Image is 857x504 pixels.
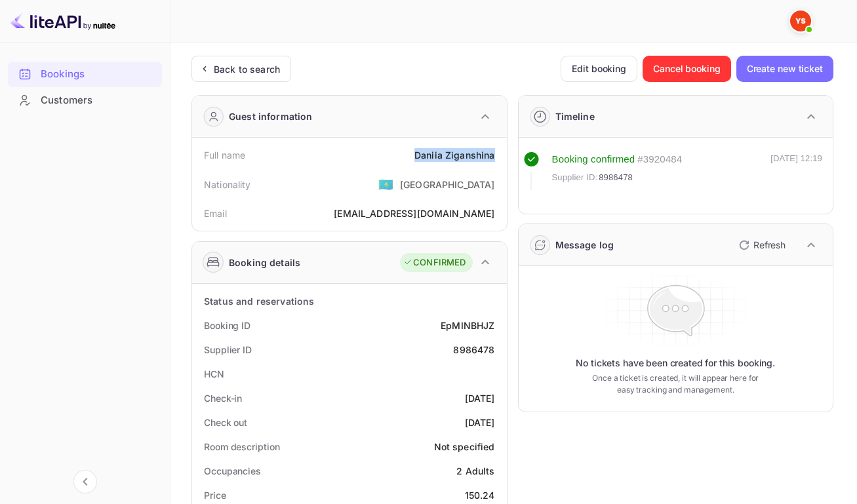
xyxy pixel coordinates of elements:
[465,391,495,405] div: [DATE]
[465,416,495,429] div: [DATE]
[561,56,637,82] button: Edit booking
[552,152,635,167] div: Booking confirmed
[770,152,822,190] div: [DATE] 12:19
[204,440,279,454] div: Room description
[456,464,494,478] div: 2 Adults
[229,109,313,123] div: Guest information
[643,56,731,82] button: Cancel booking
[204,391,242,405] div: Check-in
[599,171,633,184] span: 8986478
[403,256,466,269] div: CONFIRMED
[400,178,495,191] div: [GEOGRAPHIC_DATA]
[637,152,682,167] div: # 3920484
[555,109,595,123] div: Timeline
[552,171,598,184] span: Supplier ID:
[555,238,614,252] div: Message log
[204,206,227,220] div: Email
[753,238,786,252] p: Refresh
[592,372,759,396] p: Once a ticket is created, it will appear here for easy tracking and management.
[453,343,494,357] div: 8986478
[378,172,393,196] span: United States
[73,470,97,494] button: Collapse navigation
[204,294,314,308] div: Status and reservations
[10,10,115,31] img: LiteAPI logo
[8,88,162,113] div: Customers
[8,62,162,87] div: Bookings
[41,93,155,108] div: Customers
[204,367,224,381] div: HCN
[8,88,162,112] a: Customers
[731,235,791,256] button: Refresh
[736,56,833,82] button: Create new ticket
[204,488,226,502] div: Price
[576,357,775,370] p: No tickets have been created for this booking.
[41,67,155,82] div: Bookings
[790,10,811,31] img: Yandex Support
[204,343,252,357] div: Supplier ID
[465,488,495,502] div: 150.24
[434,440,495,454] div: Not specified
[229,256,300,269] div: Booking details
[204,319,250,332] div: Booking ID
[414,148,495,162] div: Daniia Ziganshina
[204,416,247,429] div: Check out
[204,464,261,478] div: Occupancies
[8,62,162,86] a: Bookings
[334,206,494,220] div: [EMAIL_ADDRESS][DOMAIN_NAME]
[214,62,280,76] div: Back to search
[204,148,245,162] div: Full name
[204,178,251,191] div: Nationality
[441,319,494,332] div: EpMINBHJZ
